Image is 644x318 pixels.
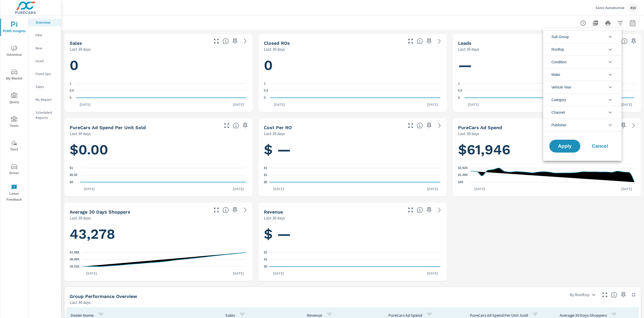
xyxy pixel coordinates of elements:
[551,31,569,43] span: Sub Group
[584,140,615,153] button: Cancel
[551,81,571,93] span: Vehicle Year
[551,68,560,81] span: Make
[543,28,622,134] ul: filter options
[590,144,610,148] span: Cancel
[551,56,567,68] span: Condition
[555,144,575,148] span: Apply
[549,140,580,153] button: Apply
[551,94,566,106] span: Category
[551,106,565,119] span: Channel
[551,119,566,131] span: Publisher
[551,43,564,56] span: Rooftop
